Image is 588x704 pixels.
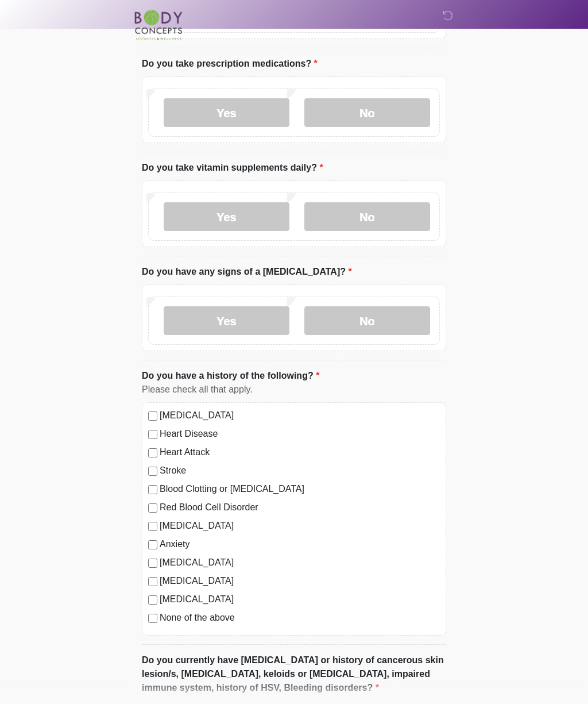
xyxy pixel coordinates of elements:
[160,593,440,607] label: [MEDICAL_DATA]
[164,307,289,336] label: Yes
[148,596,157,605] input: [MEDICAL_DATA]
[148,614,157,624] input: None of the above
[304,203,430,232] label: No
[142,383,446,397] div: Please check all that apply.
[142,57,318,71] label: Do you take prescription medications?
[148,412,157,421] input: [MEDICAL_DATA]
[160,464,440,478] label: Stroke
[148,467,157,476] input: Stroke
[148,578,157,587] input: [MEDICAL_DATA]
[160,575,440,588] label: [MEDICAL_DATA]
[164,99,289,128] label: Yes
[142,654,446,695] label: Do you currently have [MEDICAL_DATA] or history of cancerous skin lesion/s, [MEDICAL_DATA], keloi...
[148,486,157,495] input: Blood Clotting or [MEDICAL_DATA]
[160,428,440,441] label: Heart Disease
[142,370,319,383] label: Do you have a history of the following?
[148,430,157,440] input: Heart Disease
[130,9,185,40] img: Body Concepts Logo
[148,449,157,458] input: Heart Attack
[160,483,440,497] label: Blood Clotting or [MEDICAL_DATA]
[148,522,157,532] input: [MEDICAL_DATA]
[148,541,157,550] input: Anxiety
[160,611,440,625] label: None of the above
[148,559,157,568] input: [MEDICAL_DATA]
[160,520,440,533] label: [MEDICAL_DATA]
[160,538,440,552] label: Anxiety
[304,307,430,336] label: No
[304,99,430,128] label: No
[148,504,157,513] input: Red Blood Cell Disorder
[160,501,440,515] label: Red Blood Cell Disorder
[164,203,289,232] label: Yes
[160,446,440,460] label: Heart Attack
[142,161,323,175] label: Do you take vitamin supplements daily?
[160,409,440,423] label: [MEDICAL_DATA]
[160,556,440,570] label: [MEDICAL_DATA]
[142,266,352,279] label: Do you have any signs of a [MEDICAL_DATA]?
